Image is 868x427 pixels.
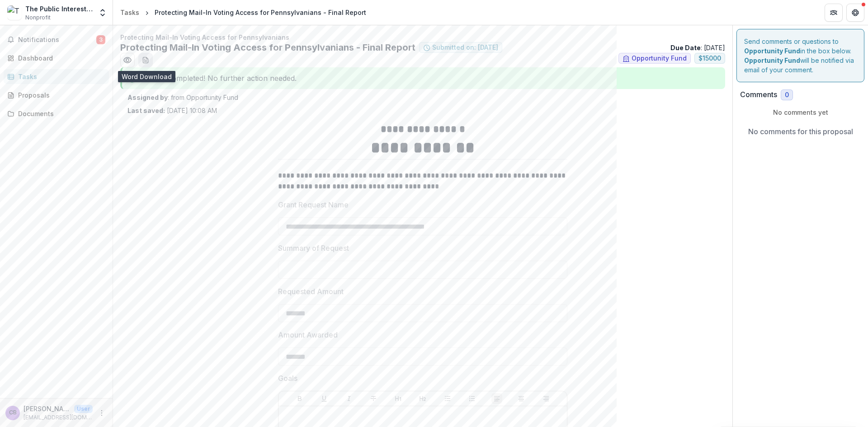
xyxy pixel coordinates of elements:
p: Grant Request Name [278,199,349,210]
button: Italicize [344,393,354,404]
img: The Public Interest Law Center [7,5,22,20]
nav: breadcrumb [117,6,370,19]
a: Documents [4,106,109,121]
p: No comments for this proposal [748,126,853,137]
button: Underline [319,393,330,404]
a: Tasks [4,69,109,84]
p: : [DATE] [670,43,725,52]
span: $ 15000 [698,55,721,62]
button: Bullet List [442,393,453,404]
p: [PERSON_NAME] [24,404,71,413]
p: Protecting Mail-In Voting Access for Pennsylvanians [120,33,725,42]
p: Summary of Request [278,243,349,253]
button: Heading 2 [417,393,428,404]
button: Align Right [541,393,552,404]
p: Amount Awarded [278,329,338,340]
p: [EMAIL_ADDRESS][DOMAIN_NAME] [24,413,93,422]
button: Strike [368,393,379,404]
p: User [74,405,93,413]
button: Align Left [491,393,502,404]
a: Proposals [4,88,109,103]
a: Dashboard [4,51,109,66]
p: [DATE] 10:08 AM [127,106,217,115]
div: Task is completed! No further action needed. [120,67,725,89]
span: Submitted on: [DATE] [432,44,498,52]
span: 3 [96,35,105,44]
div: Documents [18,109,102,118]
button: Open entity switcher [96,4,109,22]
p: Goals [278,373,297,384]
div: Dashboard [18,53,102,63]
button: Get Help [846,4,864,22]
strong: Opportunity Fund [744,56,800,64]
div: Protecting Mail-In Voting Access for Pennsylvanians - Final Report [155,8,366,17]
h2: Protecting Mail-In Voting Access for Pennsylvanians - Final Report [120,42,415,53]
button: Ordered List [467,393,477,404]
button: Partners [825,4,843,22]
span: Notifications [18,36,96,44]
div: Cody Beck [9,410,17,416]
span: 0 [785,91,789,99]
p: No comments yet [740,108,861,117]
button: Notifications3 [4,33,109,47]
button: Bold [294,393,305,404]
p: : from Opportunity Fund [127,93,718,102]
div: Tasks [18,72,102,81]
strong: Due Date [670,44,701,52]
div: Send comments or questions to in the box below. will be notified via email of your comment. [736,29,864,82]
div: Tasks [120,8,139,17]
a: Tasks [117,6,143,19]
span: Nonprofit [25,14,51,22]
button: More [96,408,107,418]
button: download-word-button [138,53,153,67]
p: Requested Amount [278,286,344,297]
button: Align Center [516,393,527,404]
span: Opportunity Fund [632,55,687,62]
strong: Opportunity Fund [744,47,800,55]
button: Heading 1 [393,393,404,404]
strong: Last saved: [127,107,165,114]
div: The Public Interest Law Center [25,4,93,14]
h2: Comments [740,90,777,99]
div: Proposals [18,90,102,100]
strong: Assigned by [127,94,168,101]
button: Preview 5214afca-9a0b-41c2-b3ed-10f8f8a40712.pdf [120,53,135,67]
